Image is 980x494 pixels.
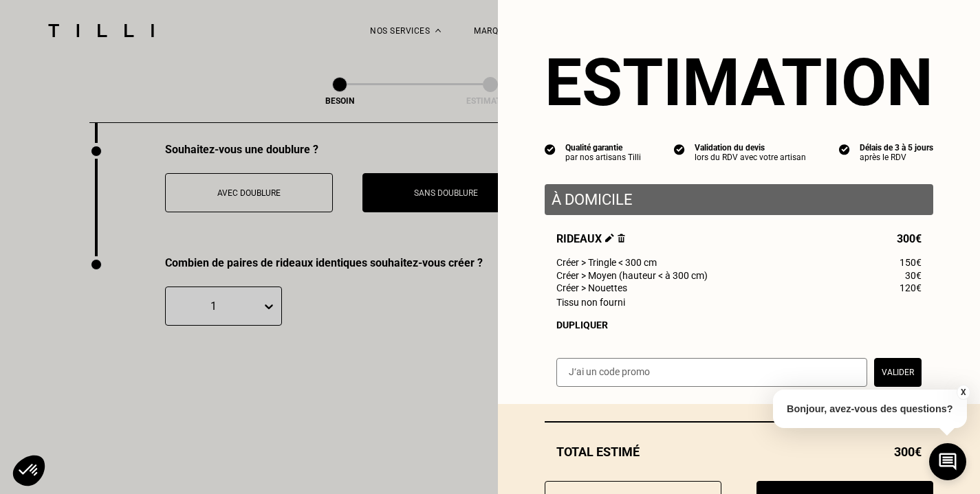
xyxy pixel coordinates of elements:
span: Rideaux [556,232,625,245]
div: Délais de 3 à 5 jours [860,143,933,153]
img: icon list info [674,143,685,155]
button: Valider [874,358,922,387]
div: Dupliquer [556,319,922,330]
p: À domicile [552,191,926,208]
div: Qualité garantie [565,143,641,153]
button: X [956,385,970,400]
span: 300€ [894,445,922,459]
section: Estimation [545,44,933,121]
div: Total estimé [545,445,933,459]
img: icon list info [839,143,850,155]
span: 150€ [900,257,922,268]
img: Supprimer [618,234,625,243]
span: Créer > Moyen (hauteur < à 300 cm) [556,270,708,281]
img: Éditer [605,234,614,243]
span: 300€ [897,232,922,245]
span: 30€ [905,270,922,281]
span: Créer > Nouettes [556,282,627,293]
div: Validation du devis [695,143,806,153]
div: après le RDV [860,153,933,162]
span: 120€ [900,282,922,293]
img: icon list info [545,143,556,155]
input: J‘ai un code promo [556,358,867,387]
div: par nos artisans Tilli [565,153,641,162]
p: Bonjour, avez-vous des questions? [773,390,967,428]
span: Créer > Tringle < 300 cm [556,257,657,268]
div: lors du RDV avec votre artisan [695,153,806,162]
span: Tissu non fourni [556,297,625,308]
